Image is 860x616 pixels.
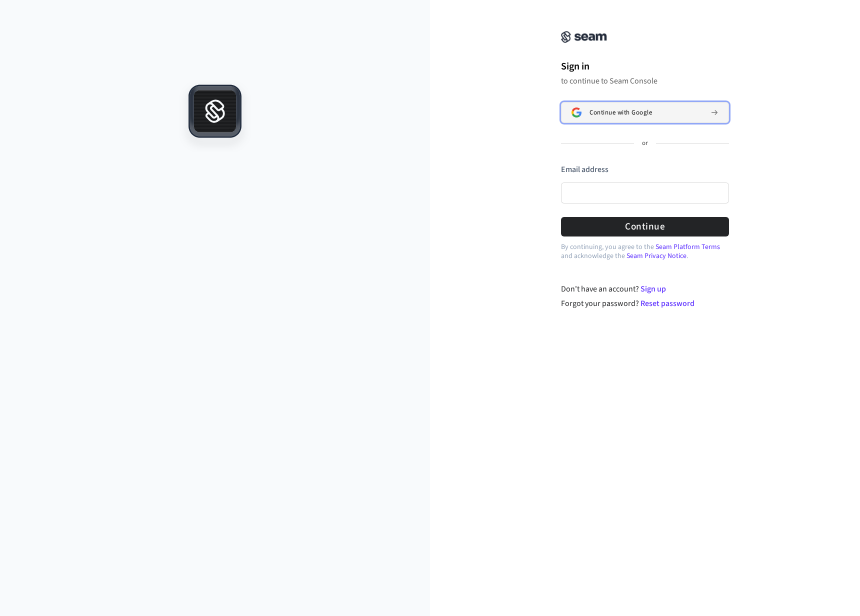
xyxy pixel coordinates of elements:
h1: Sign in [561,59,729,74]
span: Continue with Google [589,108,652,116]
button: Continue [561,217,729,236]
p: By continuing, you agree to the and acknowledge the . [561,242,729,260]
p: or [642,139,648,148]
button: Sign in with GoogleContinue with Google [561,102,729,123]
div: Forgot your password? [561,297,729,309]
a: Seam Platform Terms [655,242,720,252]
label: Email address [561,164,608,175]
img: Seam Console [561,31,607,43]
img: Sign in with Google [571,107,581,117]
a: Sign up [640,283,666,294]
p: to continue to Seam Console [561,76,729,86]
a: Seam Privacy Notice [626,251,686,261]
div: Don't have an account? [561,283,729,295]
a: Reset password [640,298,694,309]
